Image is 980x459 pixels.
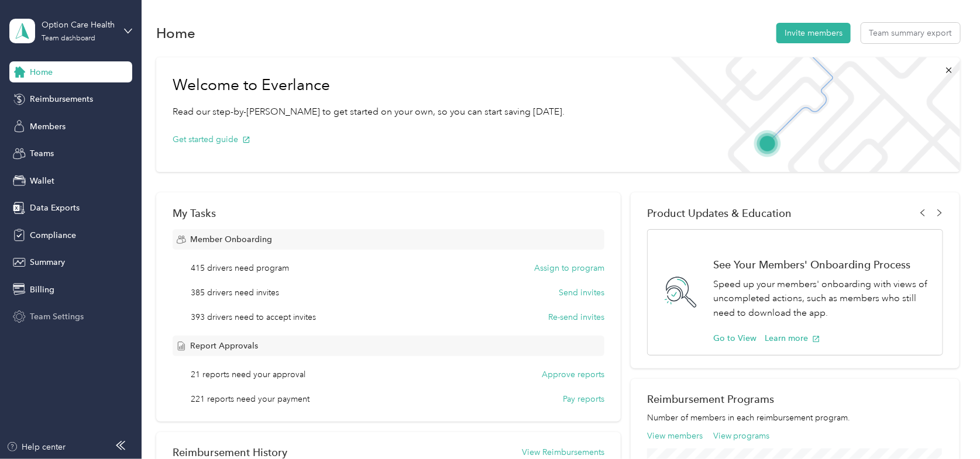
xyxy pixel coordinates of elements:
[713,258,930,271] h1: See Your Members' Onboarding Process
[914,394,980,459] iframe: Everlance-gr Chat Button Frame
[156,27,195,39] h1: Home
[30,284,54,296] span: Billing
[659,57,960,172] img: Welcome to everlance
[548,311,604,323] button: Re-send invites
[647,393,943,405] h2: Reimbursement Programs
[647,412,943,424] p: Number of members in each reimbursement program.
[30,310,84,323] span: Team Settings
[191,393,310,405] span: 221 reports need your payment
[173,133,250,146] button: Get started guide
[713,277,930,320] p: Speed up your members' onboarding with views of uncompleted actions, such as members who still ne...
[30,175,54,187] span: Wallet
[190,233,272,246] span: Member Onboarding
[30,202,80,214] span: Data Exports
[861,23,960,43] button: Team summary export
[173,105,565,119] p: Read our step-by-[PERSON_NAME] to get started on your own, so you can start saving [DATE].
[776,23,851,43] button: Invite members
[42,35,95,42] div: Team dashboard
[6,441,66,453] button: Help center
[30,93,93,105] span: Reimbursements
[173,446,287,458] h2: Reimbursement History
[30,256,65,268] span: Summary
[713,430,770,442] button: View programs
[765,332,820,344] button: Learn more
[713,332,757,344] button: Go to View
[563,393,604,405] button: Pay reports
[559,287,604,299] button: Send invites
[191,262,289,274] span: 415 drivers need program
[30,147,54,160] span: Teams
[30,120,66,133] span: Members
[522,446,604,458] button: View Reimbursements
[191,287,279,299] span: 385 drivers need invites
[191,311,316,323] span: 393 drivers need to accept invites
[30,66,53,78] span: Home
[647,207,792,219] span: Product Updates & Education
[42,19,115,31] div: Option Care Health
[534,262,604,274] button: Assign to program
[30,229,76,241] span: Compliance
[542,368,604,381] button: Approve reports
[190,340,258,352] span: Report Approvals
[173,76,565,95] h1: Welcome to Everlance
[647,430,703,442] button: View members
[191,368,305,381] span: 21 reports need your approval
[173,207,604,219] div: My Tasks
